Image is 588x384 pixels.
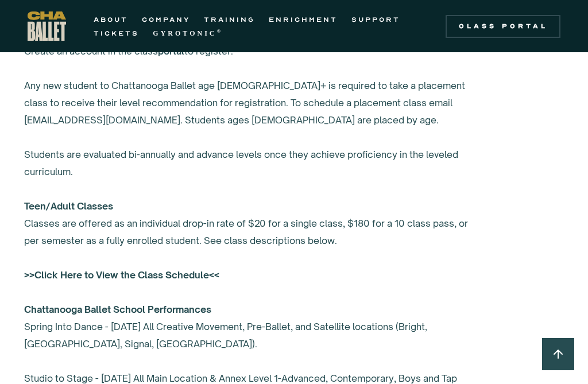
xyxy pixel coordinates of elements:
[216,28,223,34] sup: ®
[24,304,211,315] strong: Chattanooga Ballet School Performances
[94,13,128,26] a: ABOUT
[269,13,338,26] a: ENRICHMENT
[158,45,184,57] a: portal
[24,269,219,281] a: >>Click Here to View the Class Schedule<<
[452,22,554,31] div: Class Portal
[204,13,255,26] a: TRAINING
[446,15,560,38] a: Class Portal
[153,26,223,40] a: GYROTONIC®
[24,200,113,212] strong: Teen/Adult Classes
[94,26,139,40] a: TICKETS
[28,11,66,41] a: home
[153,29,216,37] strong: GYROTONIC
[142,13,190,26] a: COMPANY
[351,13,400,26] a: SUPPORT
